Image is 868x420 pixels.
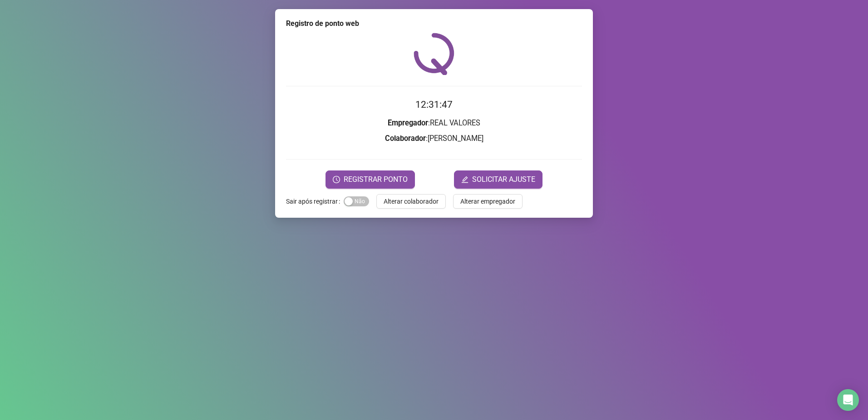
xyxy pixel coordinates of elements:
button: Alterar empregador [453,194,523,209]
strong: Empregador [388,119,428,127]
span: Alterar empregador [460,196,515,206]
div: Registro de ponto web [286,18,582,29]
h3: : [PERSON_NAME] [286,133,582,145]
span: clock-circle [333,176,340,183]
img: QRPoint [414,33,454,75]
h3: : REAL VALORES [286,117,582,129]
span: Alterar colaborador [384,196,439,206]
button: editSOLICITAR AJUSTE [454,170,542,189]
label: Sair após registrar [286,194,344,209]
button: REGISTRAR PONTO [325,170,415,189]
div: Open Intercom Messenger [837,389,859,411]
button: Alterar colaborador [376,194,446,209]
span: REGISTRAR PONTO [344,174,408,185]
time: 12:31:47 [415,99,453,110]
span: edit [461,176,469,183]
strong: Colaborador [385,134,426,143]
span: SOLICITAR AJUSTE [472,174,535,185]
